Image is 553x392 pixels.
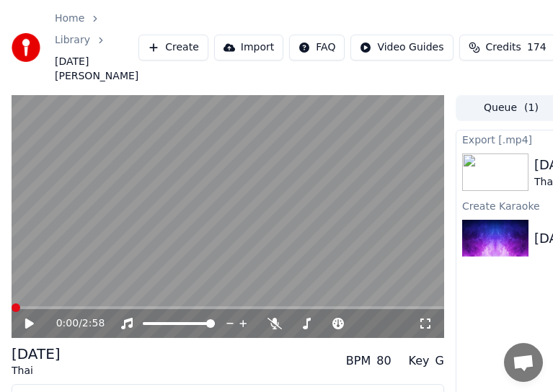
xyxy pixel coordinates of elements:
[435,352,444,370] div: G
[56,316,91,331] div: /
[12,344,61,364] div: [DATE]
[12,364,61,378] div: Thai
[56,316,79,331] span: 0:00
[409,352,430,370] div: Key
[12,33,40,62] img: youka
[289,35,345,61] button: FAQ
[346,352,371,370] div: BPM
[376,352,391,370] div: 80
[55,33,90,48] a: Library
[350,35,453,61] button: Video Guides
[55,55,138,84] span: [DATE][PERSON_NAME]
[82,316,105,331] span: 2:58
[55,12,84,26] a: Home
[527,40,547,55] span: 174
[138,35,208,61] button: Create
[214,35,283,61] button: Import
[504,343,543,382] div: Open chat
[486,40,521,55] span: Credits
[524,101,539,115] span: ( 1 )
[55,12,138,84] nav: breadcrumb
